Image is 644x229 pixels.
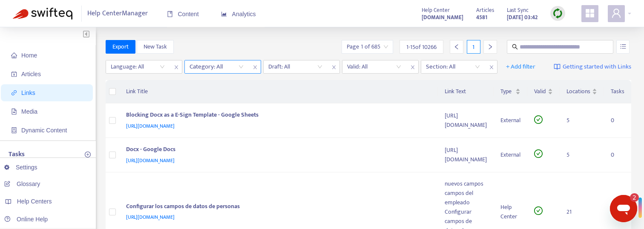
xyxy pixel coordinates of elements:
[622,193,639,202] iframe: Number of unread messages
[512,44,518,50] span: search
[604,103,631,138] td: 0
[566,87,590,96] span: Locations
[560,138,604,172] td: 5
[620,43,626,49] span: unordered-list
[167,11,173,17] span: book
[486,62,497,72] span: close
[445,189,487,207] div: campos del empleado
[487,44,493,50] span: right
[500,60,542,74] button: + Add filter
[585,8,595,18] span: appstore
[610,195,637,222] iframe: Button to launch messaging window, 2 unread messages
[171,62,182,72] span: close
[500,203,520,221] div: Help Center
[438,80,494,103] th: Link Text
[11,90,17,96] span: link
[534,87,546,96] span: Valid
[552,8,563,19] img: sync.dc5367851b00ba804db3.png
[506,62,535,72] span: + Add filter
[406,43,437,52] span: 1 - 15 of 10266
[126,202,428,213] div: Configurar los campos de datos de personas
[167,11,199,17] span: Content
[422,6,450,15] span: Help Center
[476,6,494,15] span: Articles
[13,8,72,20] img: Swifteq
[11,109,17,114] span: file-image
[604,138,631,172] td: 0
[11,52,17,58] span: home
[221,11,256,17] span: Analytics
[4,164,37,171] a: Settings
[11,71,17,77] span: account-book
[534,149,543,158] span: check-circle
[126,156,175,165] span: [URL][DOMAIN_NAME]
[328,62,339,72] span: close
[21,108,37,115] span: Media
[21,71,41,77] span: Articles
[560,103,604,138] td: 5
[445,111,487,130] div: [URL][DOMAIN_NAME]
[616,40,630,54] button: unordered-list
[534,115,543,124] span: check-circle
[445,179,487,189] div: nuevos campos
[604,80,631,103] th: Tasks
[85,152,91,157] span: plus-circle
[11,127,17,133] span: container
[126,110,428,121] div: Blocking Docx as a E-Sign Template - Google Sheets
[250,62,261,72] span: close
[112,42,129,52] span: Export
[611,8,621,18] span: user
[494,80,527,103] th: Type
[4,180,40,187] a: Glossary
[144,42,167,52] span: New Task
[563,62,631,72] span: Getting started with Links
[9,149,25,160] p: Tasks
[560,80,604,103] th: Locations
[4,216,48,223] a: Online Help
[554,60,631,74] a: Getting started with Links
[554,63,561,70] img: image-link
[422,13,463,22] strong: [DOMAIN_NAME]
[500,150,520,160] div: External
[527,80,560,103] th: Valid
[137,40,174,54] button: New Task
[422,12,463,22] a: [DOMAIN_NAME]
[126,145,428,156] div: Docx - Google Docs
[106,40,135,54] button: Export
[534,206,543,215] span: check-circle
[454,44,460,50] span: left
[87,6,148,22] span: Help Center Manager
[507,6,529,15] span: Last Sync
[126,213,175,221] span: [URL][DOMAIN_NAME]
[21,52,37,59] span: Home
[17,198,52,205] span: Help Centers
[21,127,67,134] span: Dynamic Content
[476,13,487,22] strong: 4581
[21,89,35,96] span: Links
[221,11,227,17] span: area-chart
[500,116,520,125] div: External
[445,146,487,164] div: [URL][DOMAIN_NAME]
[467,40,480,54] div: 1
[126,122,175,130] span: [URL][DOMAIN_NAME]
[407,62,418,72] span: close
[507,13,538,22] strong: [DATE] 03:42
[119,80,438,103] th: Link Title
[500,87,514,96] span: Type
